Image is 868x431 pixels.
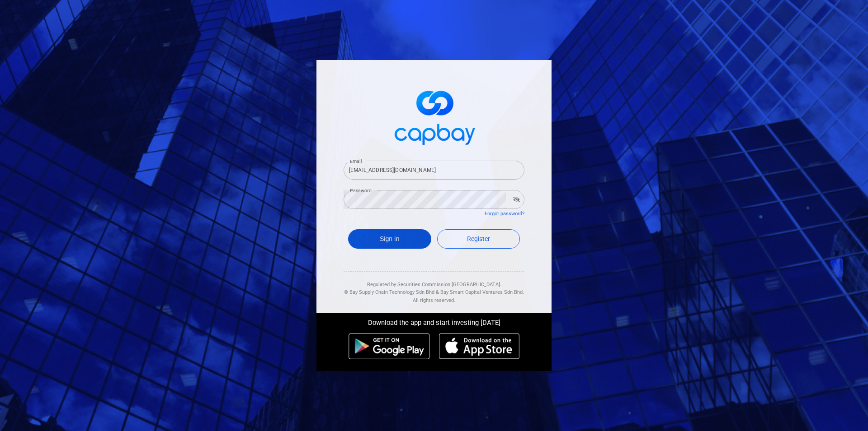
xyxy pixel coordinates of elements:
[310,313,558,329] div: Download the app and start investing [DATE]
[389,83,479,150] img: logo
[344,289,434,295] span: © Bay Supply Chain Technology Sdn Bhd
[467,235,490,242] span: Register
[437,229,520,249] a: Register
[485,211,524,217] a: Forgot password?
[350,158,362,165] label: Email
[348,229,431,249] button: Sign In
[344,272,524,305] div: Regulated by Securities Commission [GEOGRAPHIC_DATA]. & All rights reserved.
[440,289,524,295] span: Bay Smart Capital Ventures Sdn Bhd.
[349,333,430,359] img: android
[439,333,519,359] img: ios
[350,187,372,194] label: Password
